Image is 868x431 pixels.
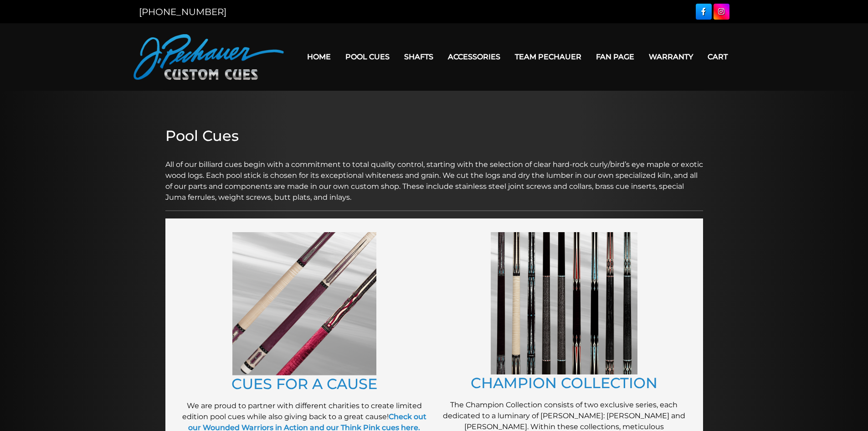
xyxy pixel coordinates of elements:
a: Home [300,45,338,68]
a: Team Pechauer [508,45,589,68]
a: Pool Cues [338,45,397,68]
a: Warranty [642,45,700,68]
a: [PHONE_NUMBER] [139,6,226,17]
a: CUES FOR A CAUSE [231,375,377,393]
a: Accessories [441,45,508,68]
a: Shafts [397,45,441,68]
img: Pechauer Custom Cues [134,34,284,80]
a: Cart [700,45,735,68]
h2: Pool Cues [165,127,703,145]
a: CHAMPION COLLECTION [471,374,657,392]
p: All of our billiard cues begin with a commitment to total quality control, starting with the sele... [165,148,703,203]
a: Fan Page [589,45,642,68]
